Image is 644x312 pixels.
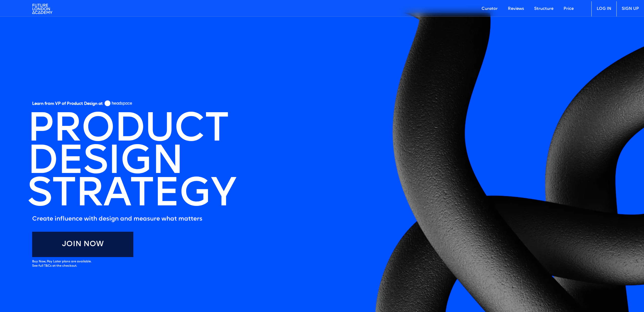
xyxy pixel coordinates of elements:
[27,114,236,211] h1: PRODUCT DESIGN STRATEGY
[32,260,91,268] div: Buy Now, Pay Later plans are available. See full T&Cs at the checkout.
[503,1,529,16] a: Reviews
[529,1,558,16] a: Structure
[558,1,579,16] a: Price
[616,1,644,16] a: SIGN UP
[32,214,236,224] h5: Create influence with design and measure what matters
[32,232,133,257] a: Join Now
[32,101,103,108] h5: Learn from VP of Product Design at
[591,1,616,16] a: LOG IN
[476,1,503,16] a: Curator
